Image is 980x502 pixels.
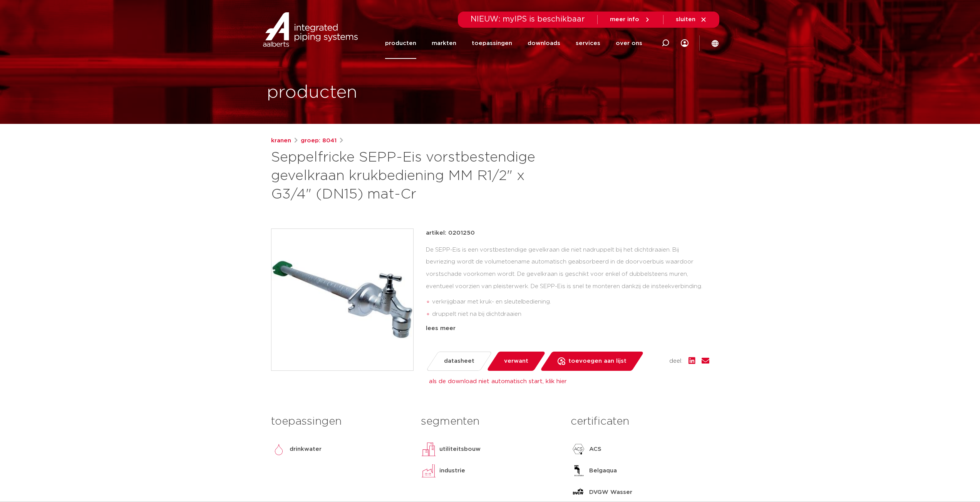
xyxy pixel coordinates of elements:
a: verwant [486,352,546,371]
div: my IPS [681,28,689,59]
span: meer info [610,17,639,22]
span: sluiten [676,17,695,22]
h3: certificaten [571,414,709,429]
img: Product Image for Seppelfricke SEPP-Eis vorstbestendige gevelkraan krukbediening MM R1/2" x G3/4"... [271,229,413,370]
span: toevoegen aan lijst [568,355,627,367]
img: industrie [421,463,436,479]
a: downloads [528,28,560,59]
li: verkrijgbaar met kruk- en sleutelbediening. [432,296,709,308]
p: utiliteitsbouw [439,445,481,454]
a: als de download niet automatisch start, klik hier [429,379,567,384]
a: producten [385,28,416,59]
img: utiliteitsbouw [421,442,436,457]
a: over ons [616,28,642,59]
p: DVGW Wasser [589,488,632,497]
h1: Seppelfricke SEPP-Eis vorstbestendige gevelkraan krukbediening MM R1/2" x G3/4" (DN15) mat-Cr [271,148,560,204]
li: eenvoudige en snelle montage dankzij insteekverbinding [432,320,709,333]
span: NIEUW: myIPS is beschikbaar [471,15,585,23]
li: druppelt niet na bij dichtdraaien [432,308,709,320]
a: services [576,28,600,59]
a: groep: 8041 [301,136,337,145]
div: lees meer [426,324,709,333]
img: drinkwater [271,442,286,457]
h1: producten [267,80,357,105]
a: datasheet [426,352,492,371]
a: toepassingen [472,28,512,59]
p: ACS [589,445,601,454]
h3: segmenten [421,414,559,429]
img: Belgaqua [571,463,586,479]
img: DVGW Wasser [571,485,586,500]
a: meer info [610,16,651,23]
a: kranen [271,136,291,145]
h3: toepassingen [271,414,409,429]
nav: Menu [385,28,642,59]
span: deel: [669,357,682,366]
span: verwant [504,355,528,367]
a: sluiten [676,16,707,23]
img: ACS [571,442,586,457]
p: industrie [439,466,465,475]
span: datasheet [444,355,474,367]
a: markten [432,28,456,59]
div: De SEPP-Eis is een vorstbestendige gevelkraan die niet nadruppelt bij het dichtdraaien. Bij bevri... [426,244,709,321]
p: artikel: 0201250 [426,228,475,238]
p: drinkwater [290,445,322,454]
p: Belgaqua [589,466,617,475]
